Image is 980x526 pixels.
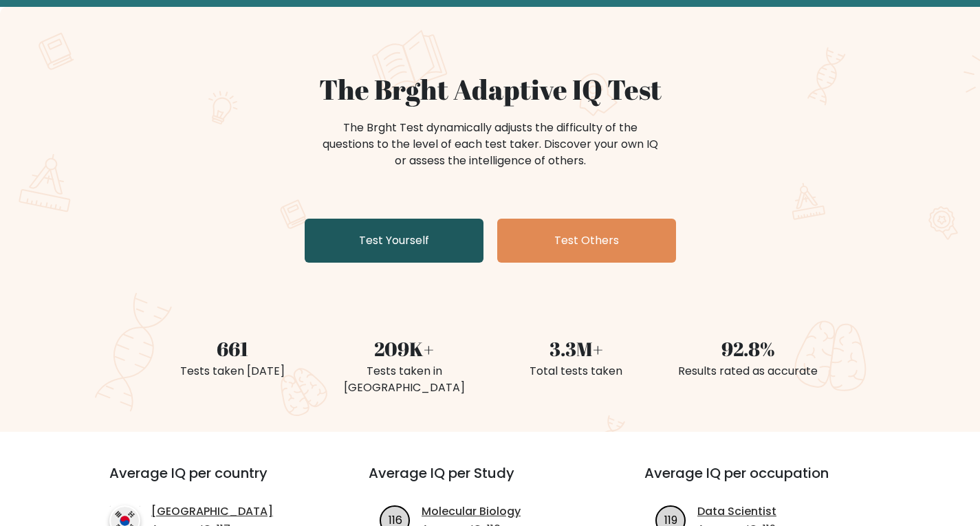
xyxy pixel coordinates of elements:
[671,363,826,380] div: Results rated as accurate
[151,503,273,520] a: [GEOGRAPHIC_DATA]
[369,465,611,498] h3: Average IQ per Study
[499,363,654,380] div: Total tests taken
[155,73,826,106] h1: The Brght Adaptive IQ Test
[327,334,482,363] div: 209K+
[499,334,654,363] div: 3.3M+
[422,503,521,520] a: Molecular Biology
[109,465,319,498] h3: Average IQ per country
[327,363,482,396] div: Tests taken in [GEOGRAPHIC_DATA]
[671,334,826,363] div: 92.8%
[155,334,310,363] div: 661
[305,219,483,263] a: Test Yourself
[497,219,676,263] a: Test Others
[318,120,662,169] div: The Brght Test dynamically adjusts the difficulty of the questions to the level of each test take...
[697,503,776,520] a: Data Scientist
[644,465,887,498] h3: Average IQ per occupation
[155,363,310,380] div: Tests taken [DATE]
